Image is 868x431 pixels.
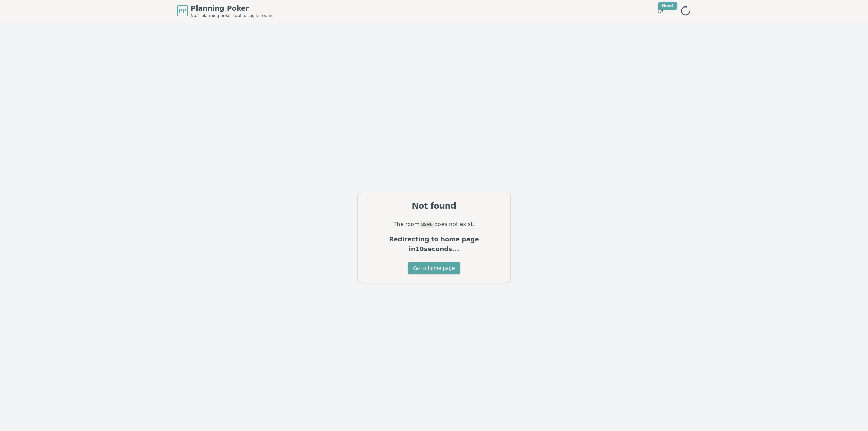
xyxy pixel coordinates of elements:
button: New! [654,5,666,17]
div: New! [658,2,677,10]
span: Planning Poker [191,3,273,13]
a: PPPlanning PokerNo.1 planning poker tool for agile teams [177,3,273,18]
span: No.1 planning poker tool for agile teams [191,13,273,18]
span: PP [178,7,186,15]
button: Go to home page [408,262,460,274]
div: Not found [366,200,502,211]
p: The room does not exist. [366,220,502,229]
code: 3206 [420,221,434,228]
p: Redirecting to home page in 10 seconds... [366,235,502,254]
